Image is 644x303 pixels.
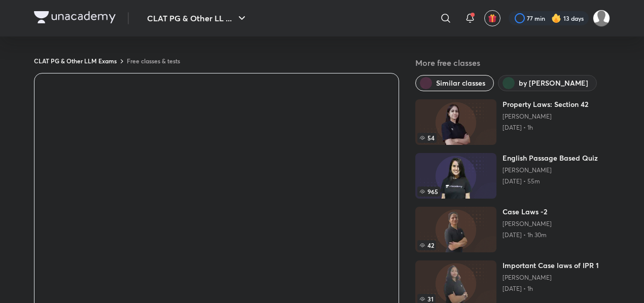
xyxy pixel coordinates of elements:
[484,10,500,26] button: avatar
[498,75,597,91] button: by Anuja Chaturvedi
[417,186,440,197] span: 965
[503,177,598,185] p: [DATE] • 55m
[503,231,552,239] p: [DATE] • 1h 30m
[503,207,552,217] h6: Case Laws -2
[415,57,610,69] h5: More free classes
[551,13,561,23] img: streak
[488,14,497,23] img: avatar
[503,112,588,121] a: [PERSON_NAME]
[503,153,598,163] h6: English Passage Based Quiz
[415,75,494,91] button: Similar classes
[417,133,437,143] span: 54
[503,166,598,174] a: [PERSON_NAME]
[141,8,254,28] button: CLAT PG & Other LL ...
[593,10,610,27] img: Adithyan
[519,78,588,88] span: by Anuja Chaturvedi
[34,11,116,26] a: Company Logo
[503,260,599,271] h6: Important Case laws of IPR 1
[34,11,116,23] img: Company Logo
[503,124,588,132] p: [DATE] • 1h
[503,220,552,228] a: [PERSON_NAME]
[436,78,485,88] span: Similar classes
[417,240,436,250] span: 42
[503,274,599,282] a: [PERSON_NAME]
[503,285,599,293] p: [DATE] • 1h
[503,99,588,109] h6: Property Laws: Section 42
[34,57,117,65] a: CLAT PG & Other LLM Exams
[127,57,180,65] a: Free classes & tests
